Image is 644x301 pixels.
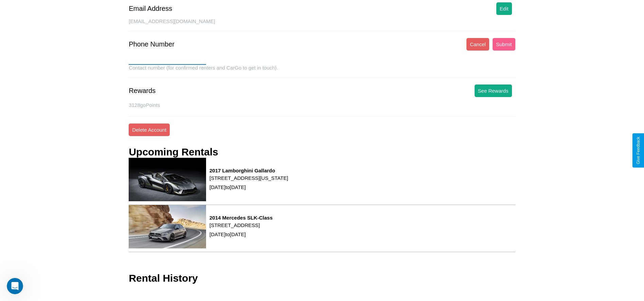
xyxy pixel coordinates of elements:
p: [DATE] to [DATE] [209,183,288,192]
h3: Rental History [129,272,198,284]
div: Email Address [129,5,172,13]
img: rental [129,158,206,201]
h3: 2017 Lamborghini Gallardo [209,168,288,173]
button: Submit [493,38,515,51]
div: Contact number (for confirmed renters and CarGo to get in touch). [129,65,515,78]
button: Edit [496,2,512,15]
p: [DATE] to [DATE] [209,230,273,239]
p: [STREET_ADDRESS][US_STATE] [209,173,288,183]
p: 3128 goPoints [129,100,515,110]
h3: Upcoming Rentals [129,146,218,158]
p: [STREET_ADDRESS] [209,221,273,230]
iframe: Intercom live chat [7,278,23,294]
div: Phone Number [129,40,174,48]
div: Give Feedback [636,137,641,164]
button: See Rewards [475,84,512,97]
img: rental [129,205,206,248]
button: Delete Account [129,124,170,136]
h3: 2014 Mercedes SLK-Class [209,215,273,221]
div: [EMAIL_ADDRESS][DOMAIN_NAME] [129,18,515,31]
button: Cancel [466,38,489,51]
div: Rewards [129,87,155,95]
